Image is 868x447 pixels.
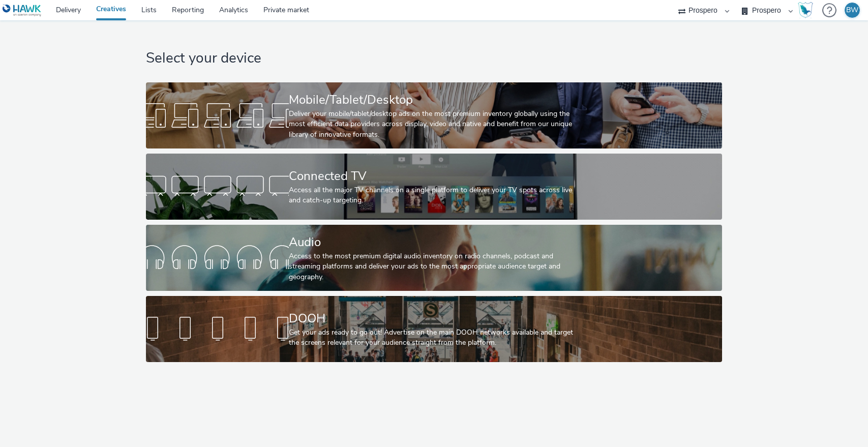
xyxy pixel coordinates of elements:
div: Deliver your mobile/tablet/desktop ads on the most premium inventory globally using the most effi... [289,109,575,140]
div: Mobile/Tablet/Desktop [289,91,575,109]
div: Access to the most premium digital audio inventory on radio channels, podcast and streaming platf... [289,251,575,282]
img: Hawk Academy [798,2,813,18]
img: undefined Logo [3,4,42,17]
div: Get your ads ready to go out! Advertise on the main DOOH networks available and target the screen... [289,327,575,348]
h1: Select your device [146,49,722,68]
a: DOOHGet your ads ready to go out! Advertise on the main DOOH networks available and target the sc... [146,296,722,362]
a: Hawk Academy [798,2,817,18]
a: Mobile/Tablet/DesktopDeliver your mobile/tablet/desktop ads on the most premium inventory globall... [146,82,722,148]
div: Connected TV [289,167,575,185]
div: DOOH [289,310,575,327]
div: Audio [289,233,575,251]
div: BW [846,3,858,18]
a: Connected TVAccess all the major TV channels on a single platform to deliver your TV spots across... [146,154,722,220]
a: AudioAccess to the most premium digital audio inventory on radio channels, podcast and streaming ... [146,225,722,291]
div: Access all the major TV channels on a single platform to deliver your TV spots across live and ca... [289,185,575,206]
